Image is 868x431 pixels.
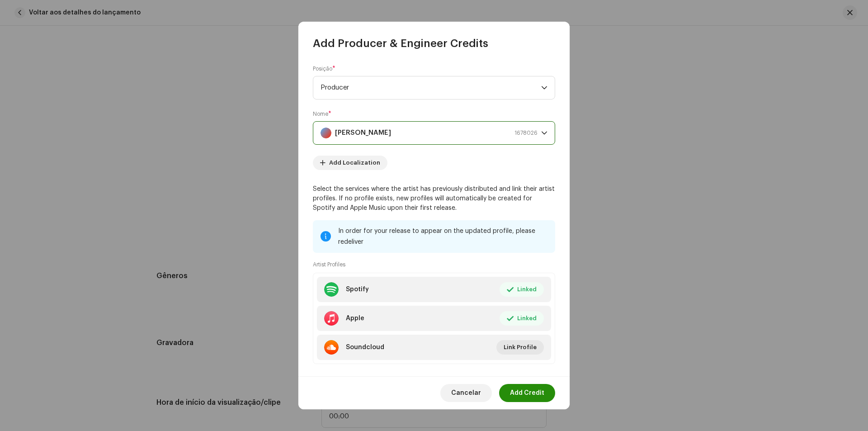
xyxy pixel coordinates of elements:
[504,338,537,356] span: Link Profile
[313,156,387,170] button: Add Localization
[346,286,369,293] div: Spotify
[338,226,548,247] div: In order for your release to appear on the updated profile, please redeliver
[514,122,538,144] span: 1678026
[541,122,547,144] div: dropdown trigger
[510,384,544,402] span: Add Credit
[541,76,547,99] div: dropdown trigger
[329,154,380,172] span: Add Localization
[321,122,541,144] span: DJ Renan
[496,340,544,355] button: Link Profile
[346,315,364,322] div: Apple
[500,282,544,297] button: Linked
[321,76,541,99] span: Producer
[313,185,555,213] p: Select the services where the artist has previously distributed and link their artist profiles. I...
[335,122,391,144] strong: [PERSON_NAME]
[313,36,488,51] span: Add Producer & Engineer Credits
[517,309,537,327] span: Linked
[313,65,335,72] label: Posição
[313,260,345,269] small: Artist Profiles
[517,280,537,298] span: Linked
[440,384,492,402] button: Cancelar
[313,110,331,118] label: Nome
[500,311,544,326] button: Linked
[451,384,481,402] span: Cancelar
[346,344,384,351] div: Soundcloud
[499,384,555,402] button: Add Credit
